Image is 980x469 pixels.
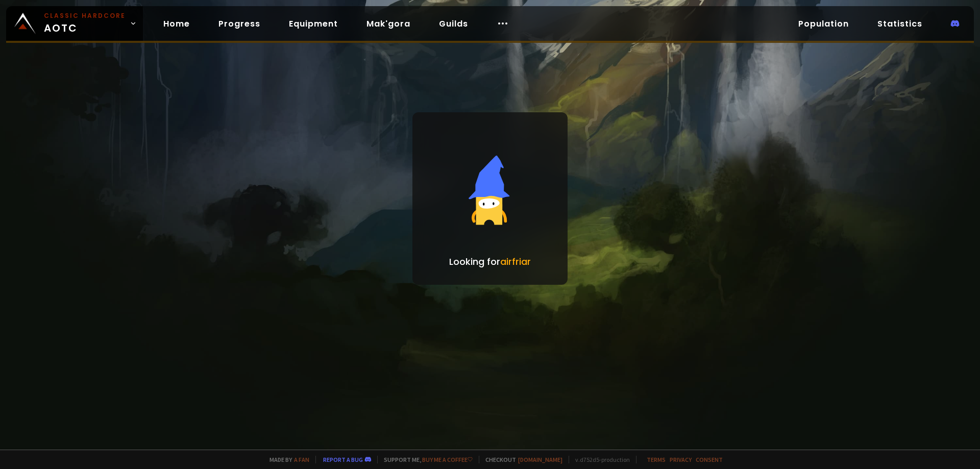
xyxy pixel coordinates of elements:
[155,13,198,34] a: Home
[518,456,562,463] a: [DOMAIN_NAME]
[647,456,666,463] a: Terms
[263,456,309,463] span: Made by
[670,456,692,463] a: Privacy
[323,456,363,463] a: Report a bug
[210,13,268,34] a: Progress
[696,456,723,463] a: Consent
[479,456,562,463] span: Checkout
[449,255,531,268] p: Looking for
[422,456,473,463] a: Buy me a coffee
[44,11,126,20] small: Classic Hardcore
[790,13,857,34] a: Population
[431,13,476,34] a: Guilds
[294,456,309,463] a: a fan
[281,13,346,34] a: Equipment
[6,6,143,41] a: Classic HardcoreAOTC
[377,456,473,463] span: Support me,
[569,456,630,463] span: v. d752d5 - production
[44,11,126,36] span: AOTC
[500,255,531,268] span: airfriar
[869,13,930,34] a: Statistics
[358,13,419,34] a: Mak'gora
